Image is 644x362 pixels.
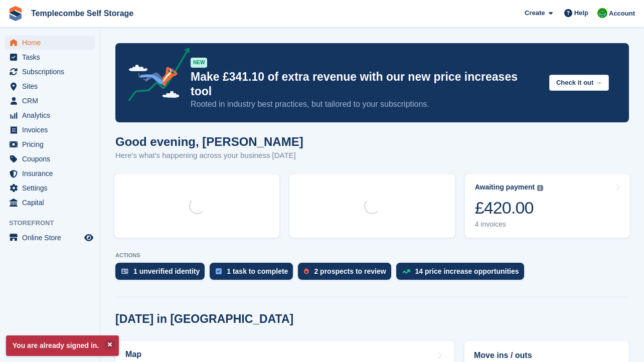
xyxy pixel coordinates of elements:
[304,268,309,274] img: prospect-51fa495bee0391a8d652442698ab0144808aea92771e9ea1ae160a38d050c398.svg
[6,335,119,356] p: You are already signed in.
[525,8,545,18] span: Create
[22,196,82,210] span: Capital
[574,8,588,18] span: Help
[27,5,137,22] a: Templecombe Self Storage
[5,152,95,166] a: menu
[115,252,629,259] p: ACTIONS
[396,263,529,285] a: 14 price increase opportunities
[474,349,619,361] h2: Move ins / outs
[115,312,293,326] h2: [DATE] in [GEOGRAPHIC_DATA]
[5,50,95,64] a: menu
[120,48,190,105] img: price-adjustments-announcement-icon-8257ccfd72463d97f412b2fc003d46551f7dbcb40ab6d574587a9cd5c0d94...
[5,137,95,151] a: menu
[5,108,95,122] a: menu
[22,50,82,64] span: Tasks
[5,181,95,195] a: menu
[115,135,303,148] h1: Good evening, [PERSON_NAME]
[549,75,609,91] button: Check it out →
[9,218,100,228] span: Storefront
[314,267,386,275] div: 2 prospects to review
[227,267,288,275] div: 1 task to complete
[216,268,222,274] img: task-75834270c22a3079a89374b754ae025e5fb1db73e45f91037f5363f120a921f8.svg
[133,267,200,275] div: 1 unverified identity
[8,6,23,21] img: stora-icon-8386f47178a22dfd0bd8f6a31ec36ba5ce8667c1dd55bd0f319d3a0aa187defe.svg
[22,152,82,166] span: Coupons
[298,263,396,285] a: 2 prospects to review
[22,123,82,137] span: Invoices
[121,268,128,274] img: verify_identity-adf6edd0f0f0b5bbfe63781bf79b02c33cf7c696d77639b501bdc392416b5a36.svg
[22,108,82,122] span: Analytics
[475,198,544,218] div: £420.00
[415,267,519,275] div: 14 price increase opportunities
[210,263,298,285] a: 1 task to complete
[191,70,541,99] p: Make £341.10 of extra revenue with our new price increases tool
[22,181,82,195] span: Settings
[475,220,544,229] div: 4 invoices
[191,99,541,110] p: Rooted in industry best practices, but tailored to your subscriptions.
[191,58,207,68] div: NEW
[5,36,95,50] a: menu
[5,94,95,108] a: menu
[22,231,82,245] span: Online Store
[5,231,95,245] a: menu
[115,150,303,161] p: Here's what's happening across your business [DATE]
[465,174,630,238] a: Awaiting payment £420.00 4 invoices
[597,8,607,18] img: James Thomas
[22,36,82,50] span: Home
[475,183,535,192] div: Awaiting payment
[402,269,410,274] img: price_increase_opportunities-93ffe204e8149a01c8c9dc8f82e8f89637d9d84a8eef4429ea346261dce0b2c0.svg
[5,166,95,180] a: menu
[22,65,82,79] span: Subscriptions
[125,350,141,359] h2: Map
[22,94,82,108] span: CRM
[5,123,95,137] a: menu
[22,166,82,180] span: Insurance
[5,196,95,210] a: menu
[537,185,543,191] img: icon-info-grey-7440780725fd019a000dd9b08b2336e03edf1995a4989e88bcd33f0948082b44.svg
[5,65,95,79] a: menu
[115,263,210,285] a: 1 unverified identity
[609,9,635,19] span: Account
[5,79,95,93] a: menu
[22,137,82,151] span: Pricing
[22,79,82,93] span: Sites
[83,232,95,244] a: Preview store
